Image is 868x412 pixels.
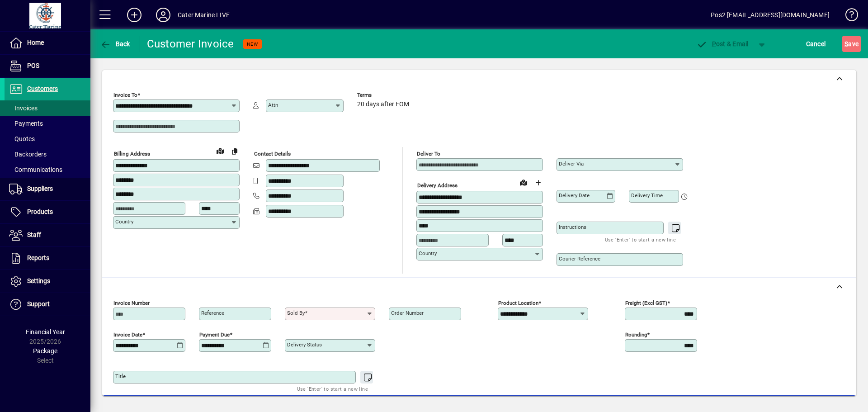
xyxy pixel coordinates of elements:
a: Reports [5,247,90,270]
span: Products [27,208,53,215]
button: Copy to Delivery address [227,144,242,158]
mat-label: Reference [201,310,224,316]
mat-label: Country [419,250,437,256]
span: Home [27,39,44,46]
span: 20 days after EOM [357,101,409,108]
button: Cancel [804,36,828,52]
span: Settings [27,277,50,284]
span: Quotes [9,135,35,142]
a: Suppliers [5,178,90,200]
button: Back [98,36,132,52]
span: POS [27,62,39,69]
a: Payments [5,116,90,131]
a: Settings [5,270,90,293]
span: Customers [27,85,58,92]
mat-label: Invoice number [113,300,150,306]
mat-label: Delivery date [559,192,590,199]
a: Communications [5,162,90,177]
a: View on map [213,143,227,158]
mat-label: Rounding [625,331,647,338]
mat-label: Country [115,218,133,225]
span: Back [100,40,130,47]
div: Cater Marine LIVE [178,8,230,22]
mat-label: Deliver via [559,161,584,167]
span: Financial Year [26,328,65,336]
mat-label: Payment due [199,331,230,338]
span: Backorders [9,151,47,158]
mat-label: Delivery time [631,192,663,199]
span: Reports [27,254,49,261]
mat-label: Instructions [559,224,586,230]
mat-label: Attn [268,102,278,108]
a: Quotes [5,131,90,147]
button: Profile [149,7,178,23]
mat-label: Title [115,373,126,379]
mat-label: Sold by [287,310,305,316]
a: View on map [516,175,531,189]
a: Knowledge Base [839,2,857,31]
span: ave [844,37,859,51]
span: Cancel [806,37,826,51]
mat-label: Order number [391,310,424,316]
span: Invoices [9,104,38,112]
mat-label: Invoice To [113,92,137,98]
span: Suppliers [27,185,53,192]
mat-hint: Use 'Enter' to start a new line [297,384,368,394]
button: Post & Email [692,36,753,52]
span: S [844,40,848,47]
a: Home [5,32,90,54]
button: Add [120,7,149,23]
a: Invoices [5,100,90,116]
span: NEW [247,41,258,47]
mat-label: Delivery status [287,341,322,348]
span: Support [27,300,50,308]
span: Terms [357,92,411,98]
span: Package [33,347,57,355]
mat-label: Deliver To [417,151,440,157]
button: Save [842,36,861,52]
span: Communications [9,166,62,173]
div: Customer Invoice [147,37,234,51]
mat-label: Invoice date [113,331,142,338]
span: ost & Email [696,40,749,47]
span: Payments [9,120,43,127]
button: Choose address [531,175,545,190]
mat-label: Courier Reference [559,256,600,262]
a: POS [5,55,90,77]
a: Staff [5,224,90,246]
div: Pos2 [EMAIL_ADDRESS][DOMAIN_NAME] [711,8,830,22]
app-page-header-button: Back [90,36,140,52]
a: Backorders [5,147,90,162]
a: Products [5,201,90,223]
mat-hint: Use 'Enter' to start a new line [605,234,676,245]
mat-label: Freight (excl GST) [625,300,667,306]
a: Support [5,293,90,316]
span: Staff [27,231,41,238]
mat-label: Product location [498,300,538,306]
span: P [712,40,716,47]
